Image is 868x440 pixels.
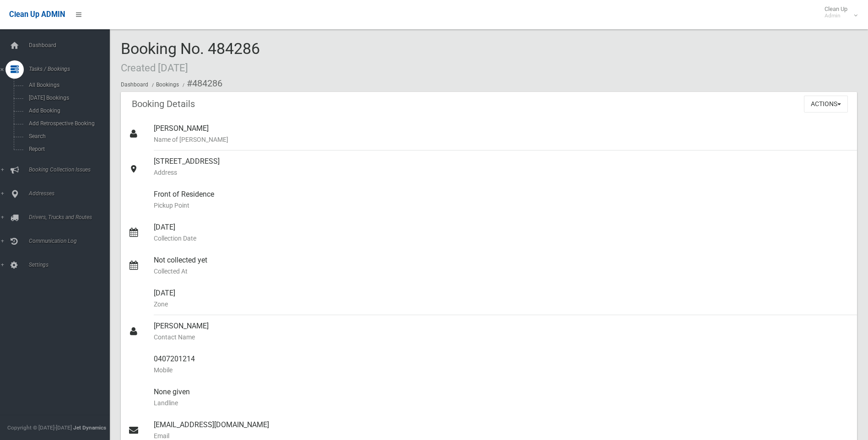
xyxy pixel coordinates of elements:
[26,166,117,173] span: Booking Collection Issues
[180,75,222,92] li: #484286
[154,381,850,414] div: None given
[73,424,106,431] strong: Jet Dynamics
[804,96,848,113] button: Actions
[26,262,117,268] span: Settings
[154,315,850,348] div: [PERSON_NAME]
[26,238,117,244] span: Communication Log
[121,39,260,75] span: Booking No. 484286
[26,82,109,88] span: All Bookings
[154,266,850,277] small: Collected At
[121,62,188,74] small: Created [DATE]
[26,95,109,101] span: [DATE] Bookings
[154,118,850,150] div: [PERSON_NAME]
[154,397,850,408] small: Landline
[154,200,850,211] small: Pickup Point
[154,249,850,282] div: Not collected yet
[26,107,109,114] span: Add Booking
[820,5,857,19] span: Clean Up
[121,95,206,113] header: Booking Details
[154,216,850,249] div: [DATE]
[26,214,117,220] span: Drivers, Trucks and Routes
[26,133,109,140] span: Search
[154,299,850,310] small: Zone
[26,146,109,152] span: Report
[26,190,117,197] span: Addresses
[121,81,148,88] a: Dashboard
[154,332,850,343] small: Contact Name
[26,66,117,72] span: Tasks / Bookings
[825,12,847,19] small: Admin
[26,120,109,127] span: Add Retrospective Booking
[156,81,179,88] a: Bookings
[154,365,850,376] small: Mobile
[154,134,850,145] small: Name of [PERSON_NAME]
[26,42,117,48] span: Dashboard
[7,424,72,431] span: Copyright © [DATE]-[DATE]
[154,348,850,381] div: 0407201214
[154,167,850,178] small: Address
[154,183,850,216] div: Front of Residence
[154,282,850,315] div: [DATE]
[154,233,850,244] small: Collection Date
[154,150,850,183] div: [STREET_ADDRESS]
[9,10,65,19] span: Clean Up ADMIN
